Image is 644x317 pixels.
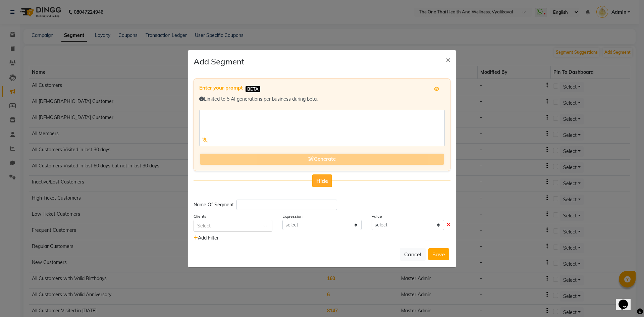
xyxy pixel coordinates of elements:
[194,55,244,67] h4: Add Segment
[194,201,234,208] div: Name Of Segment
[428,248,449,260] button: Save
[199,96,445,103] div: Limited to 5 AI generations per business during beta.
[440,50,456,69] button: Close
[446,54,450,64] span: ×
[312,174,332,187] button: Hide
[316,177,328,184] span: Hide
[194,213,206,219] label: Clients
[199,84,243,92] label: Enter your prompt
[372,213,382,219] label: Value
[194,235,219,241] span: Add Filter
[616,290,637,310] iframe: chat widget
[282,213,303,219] label: Expression
[400,248,426,261] button: Cancel
[246,86,260,92] span: BETA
